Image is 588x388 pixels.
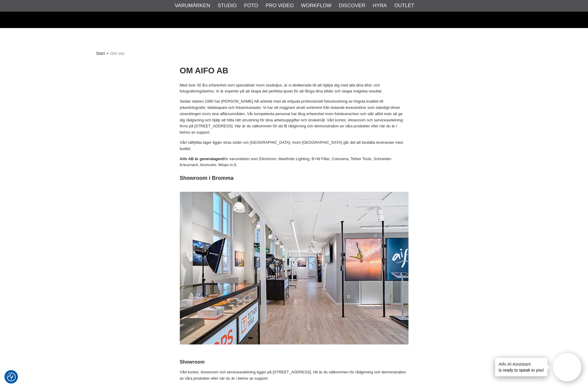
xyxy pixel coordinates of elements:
span: Om oss [110,50,124,57]
p: Med över 30 års erfarenhet som specialister inom studioljus, är vi dedikerade till att hjälpa dig... [180,82,408,95]
button: Samtyckesinställningar [7,372,16,382]
h4: Aifo AI Assistant [499,361,544,367]
h1: OM AIFO AB [180,65,408,77]
h3: Showroom [180,358,408,365]
strong: Aifo AB är generalagent [180,157,224,161]
div: is ready to speak to you! [495,358,548,376]
p: Sedan starten 1990 har [PERSON_NAME] AB arbetat med att erbjuda professionell fotoutrustning av h... [180,98,408,136]
p: för varumärken som Elinchrom, Manfrotto Lighting, B+W Filter, Colorama, Tether Tools, Schneider-K... [180,156,408,169]
span: > [106,50,109,57]
a: Pro Video [266,2,294,10]
a: Varumärken [175,2,210,10]
img: Revisit consent button [7,372,16,381]
a: Workflow [301,2,331,10]
a: Discover [339,2,365,10]
h2: Showroom i Bromma [180,174,408,182]
a: Outlet [394,2,414,10]
p: Vårt välfyllda lager ligger strax söder om [GEOGRAPHIC_DATA]. Inom [GEOGRAPHIC_DATA] går det att ... [180,140,408,152]
a: Foto [244,2,258,10]
a: Studio [218,2,237,10]
img: Welcome to Aifo Showroom [180,192,408,344]
p: Vårt kontor, showroom och serviceavdelning ligger på [STREET_ADDRESS]. Hit är du välkommen för rå... [180,369,408,382]
a: Start [96,50,105,57]
a: Hyra [373,2,387,10]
